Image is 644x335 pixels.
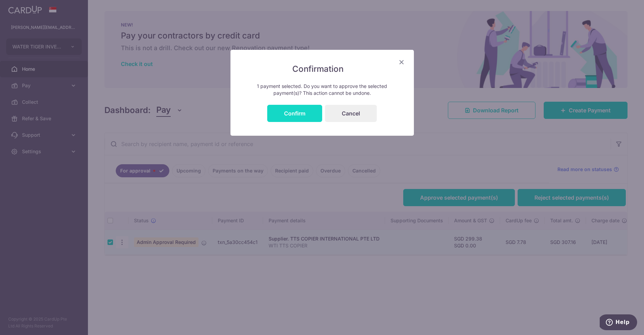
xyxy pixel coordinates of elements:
[267,105,322,122] button: Confirm
[244,83,400,97] p: 1 payment selected. Do you want to approve the selected payment(s)? This action cannot be undone.
[397,58,406,66] button: Close
[600,314,637,332] iframe: Opens a widget where you can find more information
[244,64,400,75] h5: Confirmation
[325,105,377,122] button: Cancel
